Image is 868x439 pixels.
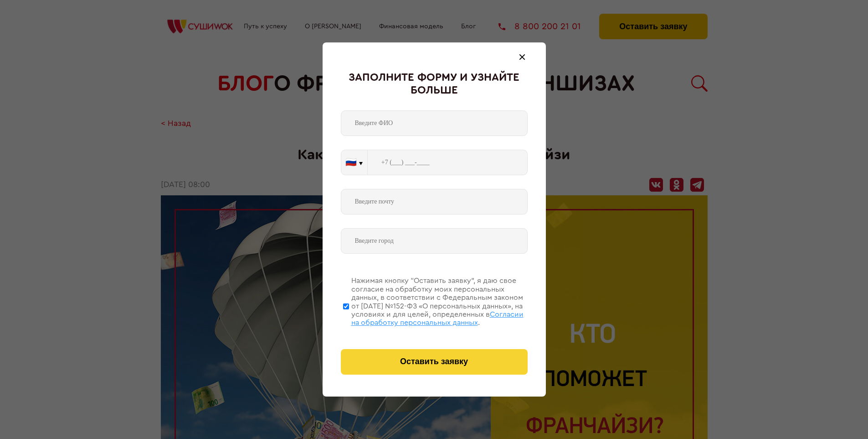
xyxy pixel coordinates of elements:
[341,228,528,254] input: Введите город
[341,349,528,375] button: Оставить заявку
[351,277,528,327] div: Нажимая кнопку “Оставить заявку”, я даю свое согласие на обработку моих персональных данных, в со...
[351,311,524,326] span: Согласии на обработку персональных данных
[341,110,528,136] input: Введите ФИО
[341,150,367,175] button: 🇷🇺
[341,189,528,214] input: Введите почту
[368,150,528,175] input: +7 (___) ___-____
[341,72,528,97] div: Заполните форму и узнайте больше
